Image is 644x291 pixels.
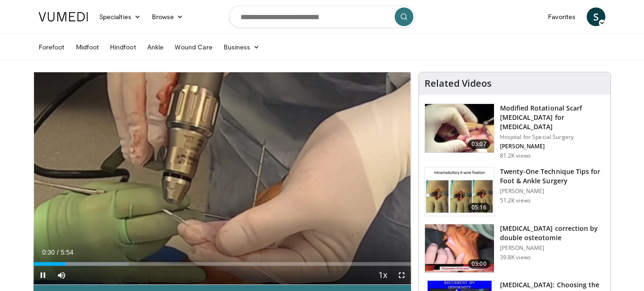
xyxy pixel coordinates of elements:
span: 5:54 [61,249,73,256]
h3: Twenty-One Technique Tips for Foot & Ankle Surgery [500,167,605,186]
a: Specialties [94,7,146,26]
a: Forefoot [33,38,70,56]
p: Hospital for Special Surgery [500,133,605,141]
a: Hindfoot [104,38,142,56]
h3: [MEDICAL_DATA] correction by double osteotomie [500,224,605,242]
button: Fullscreen [392,266,411,284]
p: 81.2K views [500,152,531,159]
span: 03:07 [468,139,490,149]
img: 6702e58c-22b3-47ce-9497-b1c0ae175c4c.150x105_q85_crop-smart_upscale.jpg [425,167,494,216]
span: 05:16 [468,203,490,212]
a: 05:16 Twenty-One Technique Tips for Foot & Ankle Surgery [PERSON_NAME] 51.2K views [425,167,605,216]
a: S [587,7,605,26]
h4: Related Videos [425,78,492,89]
a: 03:00 [MEDICAL_DATA] correction by double osteotomie [PERSON_NAME] 39.8K views [425,224,605,273]
button: Pause [34,266,52,284]
video-js: Video Player [34,72,411,285]
a: Ankle [142,38,169,56]
input: Search topics, interventions [229,6,415,28]
a: Wound Care [169,38,218,56]
p: [PERSON_NAME] [500,187,605,195]
a: Browse [146,7,189,26]
p: [PERSON_NAME] [500,244,605,252]
span: / [57,249,59,256]
span: 03:00 [468,259,490,269]
span: 0:30 [42,249,55,256]
img: VuMedi Logo [39,12,88,21]
div: Progress Bar [34,262,411,266]
button: Playback Rate [374,266,392,284]
a: 03:07 Modified Rotational Scarf [MEDICAL_DATA] for [MEDICAL_DATA] Hospital for Special Surgery [P... [425,104,605,159]
a: Midfoot [70,38,105,56]
a: Business [218,38,266,56]
p: 51.2K views [500,197,531,204]
p: 39.8K views [500,254,531,261]
a: Favorites [542,7,581,26]
img: 294729_0000_1.png.150x105_q85_crop-smart_upscale.jpg [425,224,494,273]
p: [PERSON_NAME] [500,143,605,150]
img: Scarf_Osteotomy_100005158_3.jpg.150x105_q85_crop-smart_upscale.jpg [425,104,494,152]
button: Mute [52,266,71,284]
h3: Modified Rotational Scarf [MEDICAL_DATA] for [MEDICAL_DATA] [500,104,605,132]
